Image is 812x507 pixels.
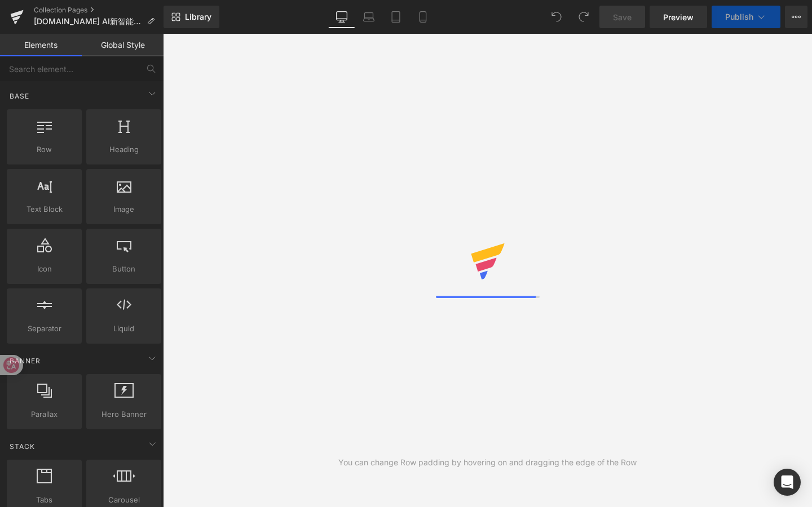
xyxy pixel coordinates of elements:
[10,408,78,420] span: Parallax
[785,6,807,28] button: More
[382,6,409,28] a: Tablet
[409,6,436,28] a: Mobile
[338,456,637,469] div: You can change Row padding by hovering on and dragging the edge of the Row
[90,203,158,215] span: Image
[8,91,30,101] span: Base
[10,263,78,275] span: Icon
[613,11,632,23] span: Save
[774,469,801,496] div: Open Intercom Messenger
[10,494,78,506] span: Tabs
[82,34,164,56] a: Global Style
[90,323,158,335] span: Liquid
[10,323,78,335] span: Separator
[185,12,211,22] span: Library
[90,263,158,275] span: Button
[90,144,158,155] span: Heading
[650,6,707,28] a: Preview
[328,6,355,28] a: Desktop
[545,6,568,28] button: Undo
[8,441,36,452] span: Stack
[164,6,219,28] a: New Library
[34,6,164,15] a: Collection Pages
[663,11,694,23] span: Preview
[10,203,78,215] span: Text Block
[34,17,142,26] span: [DOMAIN_NAME] AI新智能管家
[712,6,780,28] button: Publish
[10,144,78,155] span: Row
[355,6,382,28] a: Laptop
[90,408,158,420] span: Hero Banner
[725,12,753,21] span: Publish
[572,6,595,28] button: Redo
[90,494,158,506] span: Carousel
